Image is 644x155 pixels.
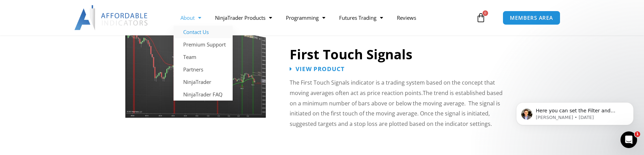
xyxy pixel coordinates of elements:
div: Close [119,11,131,24]
nav: Menu [174,10,474,26]
a: Futures Trading [332,10,390,26]
a: Premium Support [174,38,233,51]
span: MEMBERS AREA [510,15,553,20]
span: Home [27,109,42,113]
a: Contact Us [174,26,233,38]
img: LogoAI | Affordable Indicators – NinjaTrader [74,5,149,30]
a: About [174,10,208,26]
a: NinjaTrader FAQ [174,88,233,101]
span: 1 [635,131,640,137]
a: 0 [466,8,496,28]
span: View Product [296,66,345,72]
a: Partners [174,63,233,76]
a: NinjaTrader [174,76,233,88]
button: Messages [69,91,138,119]
img: Profile image for David [27,11,41,25]
a: MEMBERS AREA [503,11,560,25]
p: The First Touch Signals indicator is a trading system based on the concept that moving averages o... [290,78,509,129]
img: Profile image for Alexander [14,11,28,25]
a: Team [174,51,233,63]
iframe: Intercom notifications message [506,88,644,136]
a: Reviews [390,10,423,26]
a: View Product [290,66,345,72]
img: Profile image for Joel [40,11,54,25]
span: 0 [483,10,488,16]
a: First Touch Signals [290,45,412,63]
iframe: Intercom live chat [620,131,637,148]
span: Messages [92,109,116,113]
p: Hi there!👋Have any questions? We're here to help! [14,49,124,85]
ul: About [174,26,233,101]
a: NinjaTrader Products [208,10,279,26]
a: Programming [279,10,332,26]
